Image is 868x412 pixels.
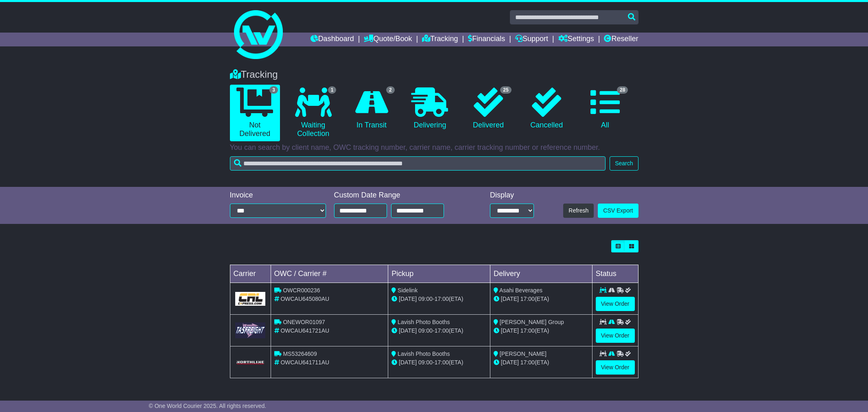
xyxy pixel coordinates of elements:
[235,360,266,365] img: GetCarrierServiceLogo
[310,33,354,46] a: Dashboard
[399,296,417,302] span: [DATE]
[230,143,638,152] p: You can search by client name, OWC tracking number, carrier name, carrier tracking number or refe...
[398,351,450,357] span: Lavish Photo Booths
[405,85,455,133] a: Delivering
[398,287,418,294] span: Sidelink
[610,156,638,171] button: Search
[596,297,635,311] a: View Order
[596,329,635,343] a: View Order
[391,327,487,335] div: - (ETA)
[235,322,266,338] img: GetCarrierServiceLogo
[346,85,396,133] a: 2 In Transit
[280,327,329,334] span: OWCAU641721AU
[328,86,337,94] span: 1
[226,69,643,81] div: Tracking
[391,295,487,303] div: - (ETA)
[230,265,271,283] td: Carrier
[230,85,280,141] a: 3 Not Delivered
[558,33,594,46] a: Settings
[494,358,589,367] div: (ETA)
[435,359,449,366] span: 17:00
[364,33,412,46] a: Quote/Book
[435,327,449,334] span: 17:00
[388,265,490,283] td: Pickup
[280,359,329,366] span: OWCAU641711AU
[391,358,487,367] div: - (ETA)
[520,359,535,366] span: 17:00
[269,86,278,94] span: 3
[499,287,542,294] span: Asahi Beverages
[501,296,519,302] span: [DATE]
[235,292,266,306] img: GetCarrierServiceLogo
[230,191,326,200] div: Invoice
[422,33,458,46] a: Tracking
[435,296,449,302] span: 17:00
[596,360,635,375] a: View Order
[418,359,433,366] span: 09:00
[563,204,594,218] button: Refresh
[604,33,638,46] a: Reseller
[288,85,338,141] a: 1 Waiting Collection
[149,403,267,409] span: © One World Courier 2025. All rights reserved.
[500,86,511,94] span: 25
[501,327,519,334] span: [DATE]
[592,265,638,283] td: Status
[418,296,433,302] span: 09:00
[490,265,592,283] td: Delivery
[418,327,433,334] span: 09:00
[271,265,388,283] td: OWC / Carrier #
[283,351,317,357] span: MS53264609
[500,319,564,325] span: [PERSON_NAME] Group
[494,295,589,303] div: (ETA)
[494,327,589,335] div: (ETA)
[520,327,535,334] span: 17:00
[399,327,417,334] span: [DATE]
[500,351,547,357] span: [PERSON_NAME]
[522,85,572,133] a: Cancelled
[468,33,505,46] a: Financials
[283,319,325,325] span: ONEWOR01097
[515,33,548,46] a: Support
[463,85,513,133] a: 25 Delivered
[280,296,329,302] span: OWCAU645080AU
[398,319,450,325] span: Lavish Photo Booths
[490,191,534,200] div: Display
[334,191,465,200] div: Custom Date Range
[617,86,628,94] span: 28
[386,86,395,94] span: 2
[399,359,417,366] span: [DATE]
[283,287,320,294] span: OWCR000236
[598,204,638,218] a: CSV Export
[580,85,630,133] a: 28 All
[501,359,519,366] span: [DATE]
[520,296,535,302] span: 17:00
